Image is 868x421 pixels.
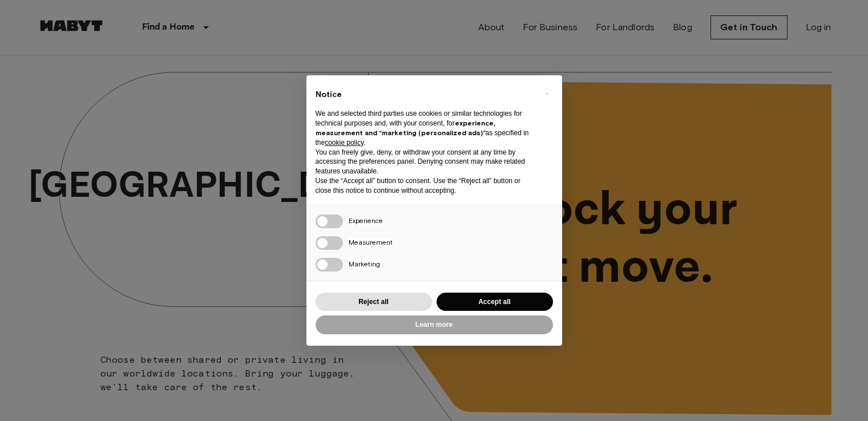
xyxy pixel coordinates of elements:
[316,119,495,137] strong: experience, measurement and “marketing (personalized ads)”
[437,293,553,311] button: Accept all
[538,84,556,103] button: Close this notice
[316,89,535,100] h2: Notice
[316,293,432,311] button: Reject all
[545,87,549,100] span: ×
[316,176,535,196] p: Use the “Accept all” button to consent. Use the “Reject all” button or close this notice to conti...
[325,139,364,147] a: cookie policy
[349,260,380,268] span: Marketing
[316,315,553,334] button: Learn more
[316,148,535,176] p: You can freely give, deny, or withdraw your consent at any time by accessing the preferences pane...
[349,238,393,246] span: Measurement
[349,216,383,225] span: Experience
[316,109,535,147] p: We and selected third parties use cookies or similar technologies for technical purposes and, wit...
